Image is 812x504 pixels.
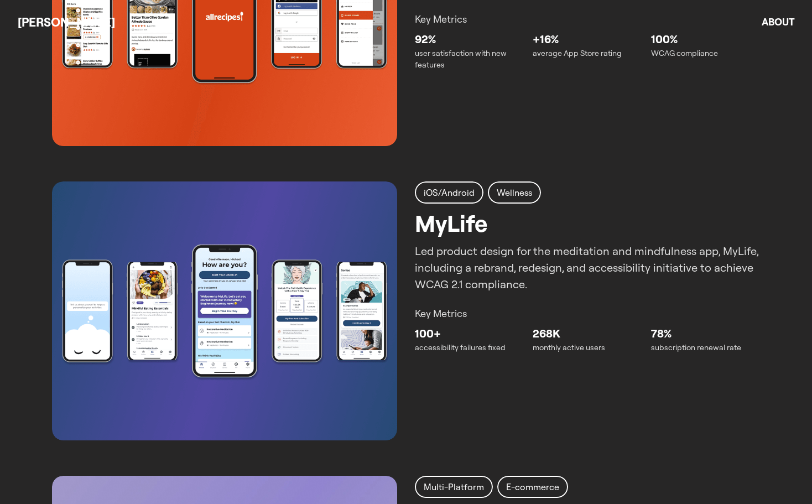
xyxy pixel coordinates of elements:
[415,243,760,293] p: Led product design for the meditation and mindfulness app, MyLife, including a rebrand, redesign,...
[497,186,532,199] h2: Wellness
[533,325,642,342] p: 268K
[18,14,115,30] a: [PERSON_NAME]
[415,306,760,321] p: Key Metrics
[424,480,484,493] h2: Multi-Platform
[533,48,642,59] p: average App Store rating
[506,480,559,493] h2: E-commerce
[762,15,794,28] a: About
[415,342,524,354] p: accessibility failures fixed
[415,48,524,71] p: user satisfaction with new features
[415,325,524,342] p: 100+
[424,186,475,199] h2: iOS/Android
[533,342,642,354] p: monthly active users
[651,48,760,59] p: WCAG compliance
[415,206,487,241] h2: MyLife
[651,342,760,354] p: subscription renewal rate
[651,325,760,342] p: 78%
